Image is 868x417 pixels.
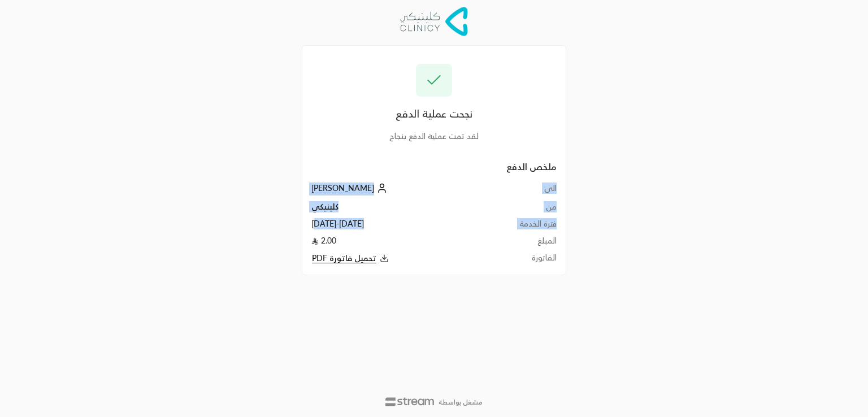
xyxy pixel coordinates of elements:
td: الفاتورة [480,252,557,265]
div: نجحت عملية الدفع [311,106,557,121]
span: تحميل فاتورة PDF [312,253,376,263]
img: Company Logo [400,7,468,36]
a: [PERSON_NAME] [311,183,390,193]
td: الى [480,183,557,201]
button: تحميل فاتورة PDF [311,252,480,265]
td: من [480,201,557,218]
div: لقد تمت عملية الدفع بنجاح [311,131,557,142]
p: مشغل بواسطة [439,398,483,407]
h2: ملخص الدفع [311,160,557,173]
td: [DATE] - [DATE] [311,218,480,235]
td: 2.00 [311,235,480,252]
td: كلينيكي [311,201,480,218]
td: المبلغ [480,235,557,252]
td: فترة الخدمة [480,218,557,235]
span: [PERSON_NAME] [311,183,374,193]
